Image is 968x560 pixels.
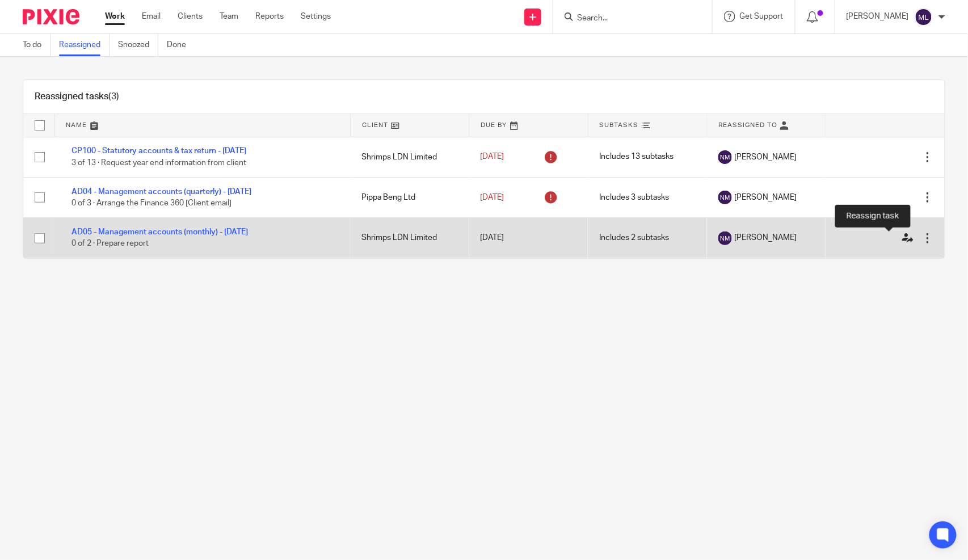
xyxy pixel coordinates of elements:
a: Snoozed [118,34,158,56]
span: [PERSON_NAME] [735,192,797,203]
a: AD05 - Management accounts (monthly) - [DATE] [71,228,248,236]
span: Subtasks [600,122,639,128]
a: Settings [301,11,331,22]
a: Clients [178,11,203,22]
img: svg%3E [718,191,732,204]
img: Pixie [23,9,79,24]
a: Team [220,11,238,22]
span: [PERSON_NAME] [735,151,797,163]
img: svg%3E [718,150,732,164]
a: To do [23,34,50,56]
td: Pippa Beng Ltd [350,177,469,217]
a: Reports [255,11,284,22]
span: [DATE] [481,193,504,201]
a: Work [105,11,125,22]
input: Search [576,14,678,24]
span: Get Support [740,12,784,20]
span: (3) [108,92,119,101]
img: svg%3E [915,8,933,26]
td: Shrimps LDN Limited [350,218,469,258]
a: Reassigned [59,34,110,56]
td: Shrimps LDN Limited [350,137,469,177]
span: [DATE] [481,234,504,242]
span: 0 of 3 · Arrange the Finance 360 [Client email] [71,199,232,207]
a: AD04 - Management accounts (quarterly) - [DATE] [71,188,251,196]
h1: Reassigned tasks [35,91,119,103]
p: [PERSON_NAME] [847,11,909,22]
img: svg%3E [718,231,732,245]
a: Email [142,11,161,22]
span: Includes 2 subtasks [599,234,669,242]
span: 0 of 2 · Prepare report [71,240,149,248]
span: [PERSON_NAME] [735,232,797,243]
span: Includes 13 subtasks [599,153,674,161]
a: CP100 - Statutory accounts & tax return - [DATE] [71,147,246,155]
span: [DATE] [481,153,504,161]
a: Done [167,34,195,56]
span: Includes 3 subtasks [599,193,669,201]
span: 3 of 13 · Request year end information from client [71,159,246,167]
